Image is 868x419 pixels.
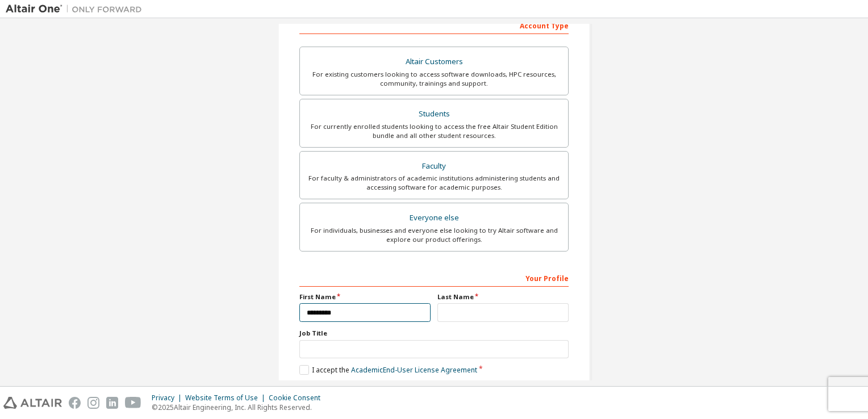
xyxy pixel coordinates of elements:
img: youtube.svg [125,397,141,409]
label: Last Name [437,292,569,301]
div: Cookie Consent [269,393,327,403]
div: Everyone else [307,210,561,226]
div: Privacy [152,393,185,403]
div: Your Profile [299,269,569,287]
img: Altair One [6,3,148,15]
label: I accept the [299,365,477,375]
label: Job Title [299,329,569,338]
div: For currently enrolled students looking to access the free Altair Student Edition bundle and all ... [307,122,561,140]
p: © 2025 Altair Engineering, Inc. All Rights Reserved. [152,403,327,412]
div: Account Type [299,16,569,34]
img: linkedin.svg [106,397,118,409]
div: For existing customers looking to access software downloads, HPC resources, community, trainings ... [307,70,561,88]
div: Altair Customers [307,54,561,70]
div: Faculty [307,158,561,174]
label: First Name [299,292,431,301]
div: Website Terms of Use [185,393,269,403]
img: altair_logo.svg [3,397,62,409]
div: For faculty & administrators of academic institutions administering students and accessing softwa... [307,174,561,192]
div: For individuals, businesses and everyone else looking to try Altair software and explore our prod... [307,226,561,244]
a: Academic End-User License Agreement [351,365,477,375]
div: Students [307,106,561,122]
img: facebook.svg [69,397,81,409]
img: instagram.svg [87,397,99,409]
